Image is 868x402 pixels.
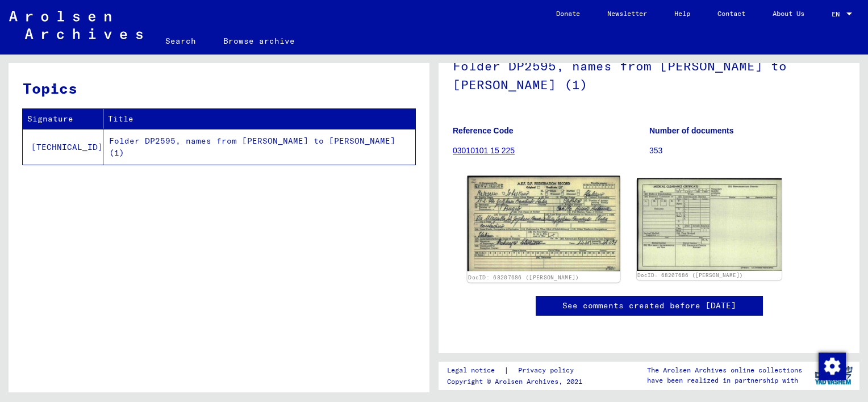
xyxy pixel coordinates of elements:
b: Reference Code [453,126,514,135]
p: 353 [649,145,845,157]
span: EN [832,10,844,18]
a: Browse archive [210,27,308,55]
th: Title [103,109,415,129]
th: Signature [23,109,103,129]
p: Copyright © Arolsen Archives, 2021 [447,376,587,387]
p: The Arolsen Archives online collections [647,365,802,375]
img: Change consent [819,353,846,380]
h1: Folder DP2595, names from [PERSON_NAME] to [PERSON_NAME] (1) [453,40,845,108]
p: have been realized in partnership with [647,375,802,386]
img: yv_logo.png [812,361,855,390]
img: Arolsen_neg.svg [9,11,143,39]
td: Folder DP2595, names from [PERSON_NAME] to [PERSON_NAME] (1) [103,129,415,165]
a: DocID: 68207686 ([PERSON_NAME]) [637,272,743,278]
img: 002.jpg [637,178,782,270]
a: See comments created before [DATE] [562,300,736,312]
b: Number of documents [649,126,734,135]
a: Search [152,27,210,55]
a: DocID: 68207686 ([PERSON_NAME]) [468,274,579,281]
a: Legal notice [447,365,504,376]
td: [TECHNICAL_ID] [23,129,103,165]
div: | [447,365,587,376]
h3: Topics [23,77,415,99]
img: 001.jpg [468,176,620,271]
a: Privacy policy [509,365,587,376]
a: 03010101 15 225 [453,146,515,155]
